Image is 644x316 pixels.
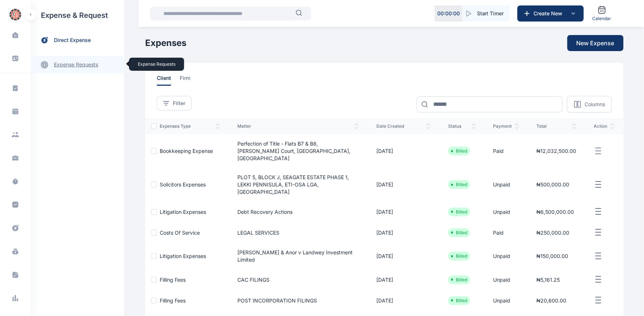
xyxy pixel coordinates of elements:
td: PLOT 5, BLOCK J, SEAGATE ESTATE PHASE 1, LEKKI PENNISULA, ETI-OSA LGA, [GEOGRAPHIC_DATA] [229,168,368,201]
span: ₦150,000.00 [537,253,569,259]
span: Start Timer [477,10,504,17]
span: matter [237,123,359,129]
span: ₦5,161.25 [537,277,560,283]
button: Create New [517,5,584,22]
div: expense requestsexpense requests [31,50,124,73]
span: direct expense [54,36,91,44]
a: Filling Fees [160,297,186,304]
td: Paid [485,134,528,168]
a: Solicitors Expenses [160,181,206,188]
li: Billed [451,253,467,259]
td: Unpaid [485,290,528,311]
a: Costs of Service [160,230,200,236]
p: 00 : 00 : 00 [437,10,460,17]
span: Calendar [593,16,612,22]
td: CAC FILINGS [229,269,368,290]
td: Unpaid [485,201,528,222]
button: Columns [567,96,612,112]
span: status [448,123,476,129]
h1: Expenses [145,37,186,49]
span: client [157,74,171,86]
a: Litigation Expenses [160,253,206,259]
td: [PERSON_NAME] & Anor v Landwey Investment Limited [229,243,368,269]
a: Calendar [590,3,614,24]
td: Paid [485,222,528,243]
td: Perfection of Title - Flats B7 & B8, [PERSON_NAME] Court, [GEOGRAPHIC_DATA], [GEOGRAPHIC_DATA] [229,134,368,168]
a: client [157,74,180,86]
li: Billed [451,148,467,154]
td: [DATE] [368,222,439,243]
td: Unpaid [485,168,528,201]
span: expenses type [160,123,220,129]
td: [DATE] [368,290,439,311]
span: firm [180,74,190,86]
span: ₦500,000.00 [537,181,570,188]
td: [DATE] [368,269,439,290]
td: Debt Recovery Actions [229,201,368,222]
button: New Expense [567,35,624,51]
span: action [594,123,615,129]
span: Filter [173,100,185,107]
span: ₦12,032,500.00 [537,148,577,154]
a: Litigation Expenses [160,209,206,215]
a: Filling Fees [160,277,186,283]
td: [DATE] [368,243,439,269]
button: Start Timer [462,5,510,22]
td: [DATE] [368,168,439,201]
td: [DATE] [368,201,439,222]
li: Billed [451,209,467,215]
td: Unpaid [485,269,528,290]
p: Columns [585,101,605,108]
span: total [537,123,577,129]
a: expense requests [31,56,124,73]
td: LEGAL SERVICES [229,222,368,243]
a: firm [180,74,199,86]
span: date created [376,123,431,129]
button: Filter [157,96,191,111]
span: Create New [531,10,569,17]
li: Billed [451,298,467,304]
li: Billed [451,277,467,283]
a: Bookkeeping Expense [160,148,213,154]
span: ₦6,500,000.00 [537,209,574,215]
span: ₦250,000.00 [537,230,570,236]
span: New Expense [577,39,614,47]
span: ₦20,600.00 [537,297,567,304]
td: [DATE] [368,134,439,168]
li: Billed [451,230,467,236]
li: Billed [451,182,467,188]
td: Unpaid [485,243,528,269]
a: direct expense [31,31,124,50]
span: payment [493,123,519,129]
td: POST INCORPORATION FILINGS [229,290,368,311]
